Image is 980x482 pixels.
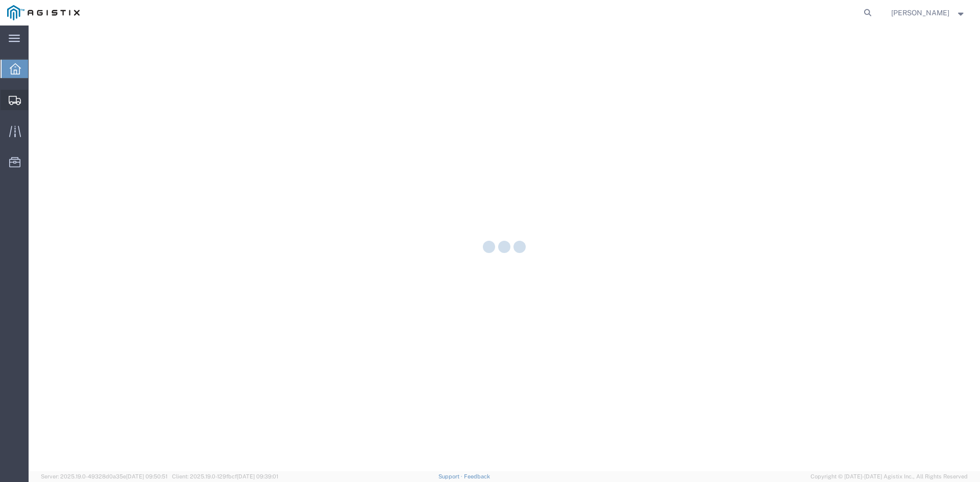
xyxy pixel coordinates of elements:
button: [PERSON_NAME] [891,7,966,19]
span: [DATE] 09:50:51 [126,473,167,479]
span: Client: 2025.19.0-129fbcf [172,473,278,479]
span: [DATE] 09:39:01 [237,473,278,479]
span: Copyright © [DATE]-[DATE] Agistix Inc., All Rights Reserved [811,472,968,481]
a: Feedback [464,473,490,479]
span: Server: 2025.19.0-49328d0a35e [41,473,167,479]
a: Support [438,473,464,479]
span: Chris Catarino [891,7,949,18]
img: logo [7,5,80,20]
